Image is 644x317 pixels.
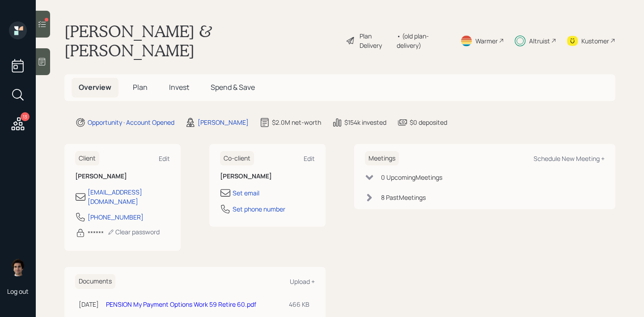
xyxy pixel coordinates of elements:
span: Overview [79,82,111,92]
span: Invest [169,82,189,92]
div: Kustomer [581,36,609,46]
h6: Documents [75,274,115,289]
h1: [PERSON_NAME] & [PERSON_NAME] [64,21,339,60]
span: Spend & Save [211,82,255,92]
div: Set email [233,188,259,198]
div: 0 Upcoming Meeting s [381,173,442,182]
div: $2.0M net-worth [272,118,321,127]
h6: [PERSON_NAME] [75,173,170,180]
h6: Co-client [220,151,254,166]
div: Edit [159,154,170,163]
div: Warmer [475,36,498,46]
h6: [PERSON_NAME] [220,173,315,180]
div: • (old plan-delivery) [397,31,449,50]
div: 13 [21,112,30,121]
h6: Client [75,151,99,166]
div: Clear password [107,228,160,236]
img: harrison-schaefer-headshot-2.png [9,258,27,276]
span: Plan [133,82,148,92]
h6: Meetings [365,151,399,166]
div: [EMAIL_ADDRESS][DOMAIN_NAME] [88,187,170,206]
div: [PHONE_NUMBER] [88,212,144,222]
div: Upload + [290,277,315,286]
a: PENSION My Payment Options Work 59 Retire 60.pdf [106,300,256,309]
div: Altruist [529,36,550,46]
div: [DATE] [79,300,99,309]
div: 466 KB [289,300,311,309]
div: $154k invested [344,118,386,127]
div: Opportunity · Account Opened [88,118,174,127]
div: 8 Past Meeting s [381,193,426,202]
div: Edit [304,154,315,163]
div: Plan Delivery [360,31,393,50]
div: Set phone number [233,204,285,214]
div: Schedule New Meeting + [534,154,605,163]
div: $0 deposited [410,118,447,127]
div: [PERSON_NAME] [198,118,249,127]
div: Log out [7,287,29,296]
